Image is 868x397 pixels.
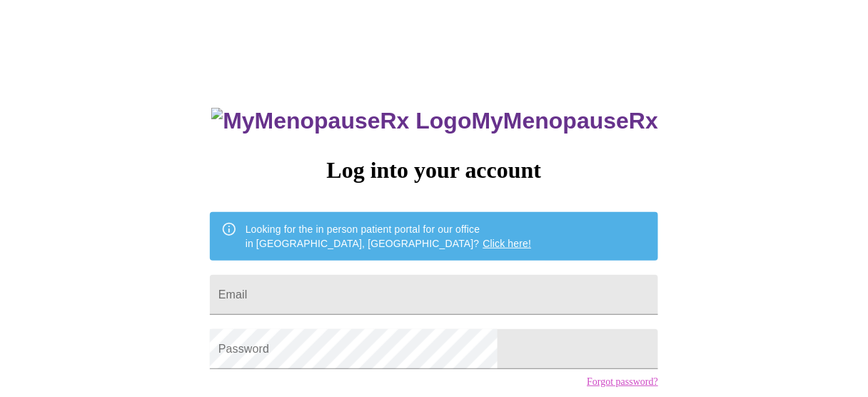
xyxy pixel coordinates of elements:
[246,216,532,256] div: Looking for the in person patient portal for our office in [GEOGRAPHIC_DATA], [GEOGRAPHIC_DATA]?
[210,157,658,184] h3: Log into your account
[211,108,658,134] h3: MyMenopauseRx
[587,376,658,388] a: Forgot password?
[483,238,532,249] a: Click here!
[211,108,471,134] img: MyMenopauseRx Logo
